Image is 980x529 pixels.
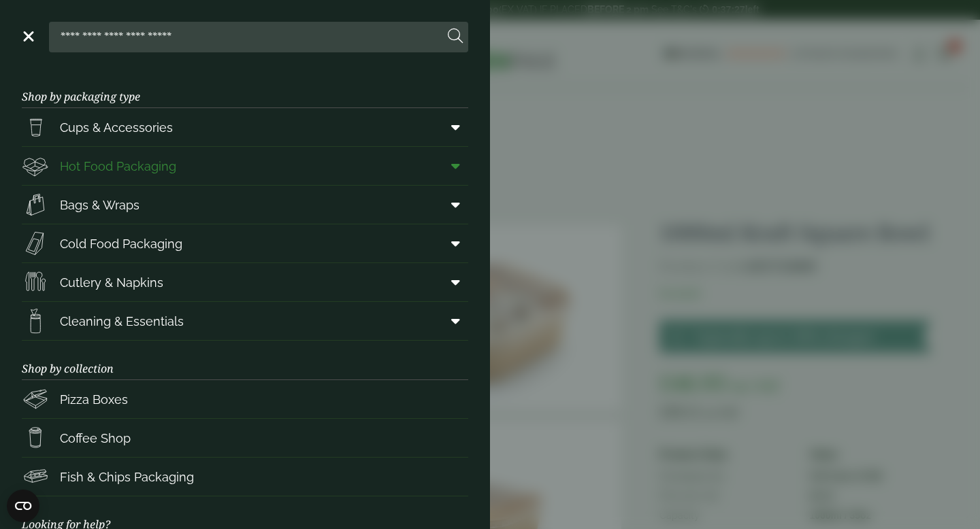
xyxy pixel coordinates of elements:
[60,273,163,292] span: Cutlery & Napkins
[22,186,468,224] a: Bags & Wraps
[22,69,468,108] h3: Shop by packaging type
[60,118,173,137] span: Cups & Accessories
[22,307,49,335] img: open-wipe.svg
[60,157,176,175] span: Hot Food Packaging
[22,302,468,340] a: Cleaning & Essentials
[22,147,468,185] a: Hot Food Packaging
[22,380,468,418] a: Pizza Boxes
[22,419,468,457] a: Coffee Shop
[22,114,49,141] img: PintNhalf_cup.svg
[22,108,468,146] a: Cups & Accessories
[60,429,131,447] span: Coffee Shop
[60,312,184,330] span: Cleaning & Essentials
[60,235,182,253] span: Cold Food Packaging
[7,490,39,522] button: Open CMP widget
[22,386,49,413] img: Pizza_boxes.svg
[22,230,49,257] img: Sandwich_box.svg
[60,390,128,409] span: Pizza Boxes
[60,468,194,486] span: Fish & Chips Packaging
[22,424,49,451] img: HotDrink_paperCup.svg
[60,196,140,214] span: Bags & Wraps
[22,191,49,218] img: Paper_carriers.svg
[22,263,468,301] a: Cutlery & Napkins
[22,458,468,496] a: Fish & Chips Packaging
[22,341,468,380] h3: Shop by collection
[22,269,49,296] img: Cutlery.svg
[22,224,468,262] a: Cold Food Packaging
[22,152,49,180] img: Deli_box.svg
[22,463,49,490] img: FishNchip_box.svg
